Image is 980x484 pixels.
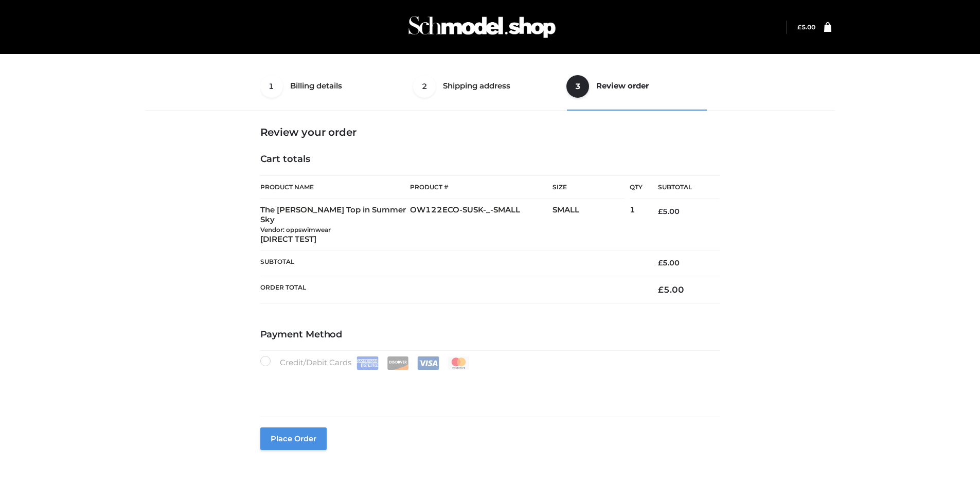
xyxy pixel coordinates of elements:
h4: Payment Method [260,329,720,340]
th: Subtotal [260,250,643,276]
a: £5.00 [797,23,815,31]
iframe: Secure payment input frame [258,368,718,405]
th: Order Total [260,276,643,303]
img: Discover [387,356,409,370]
td: 1 [630,199,643,250]
td: The [PERSON_NAME] Top in Summer Sky [DIRECT TEST] [260,199,411,250]
bdi: 5.00 [797,23,815,31]
img: Amex [357,356,379,370]
h4: Cart totals [260,154,720,165]
th: Size [553,176,625,199]
td: SMALL [553,199,630,250]
small: Vendor: oppswimwear [260,226,331,234]
img: Visa [417,356,439,370]
span: £ [797,23,801,31]
bdi: 5.00 [658,258,680,267]
h3: Review your order [260,126,720,138]
span: £ [658,258,663,267]
bdi: 5.00 [658,207,680,216]
th: Qty [630,175,643,199]
button: Place order [260,427,327,450]
th: Product Name [260,175,411,199]
img: Schmodel Admin 964 [405,7,559,47]
img: Mastercard [448,356,470,370]
td: OW122ECO-SUSK-_-SMALL [410,199,553,250]
span: £ [658,207,663,216]
th: Subtotal [643,176,720,199]
span: £ [658,284,664,295]
label: Credit/Debit Cards [260,356,471,370]
bdi: 5.00 [658,284,684,295]
th: Product # [410,175,553,199]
